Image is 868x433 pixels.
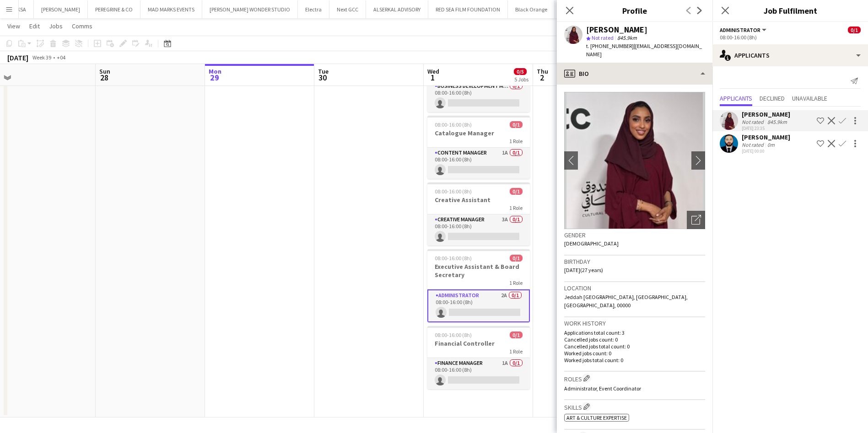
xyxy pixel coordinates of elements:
app-job-card: 08:00-16:00 (8h)0/1Financial Controller1 RoleFinance Manager1A0/108:00-16:00 (8h) [427,326,530,389]
div: Applicants [712,44,868,66]
h3: Catalogue Manager [427,129,530,137]
span: 08:00-16:00 (8h) [435,188,472,195]
span: 08:00-16:00 (8h) [435,331,472,338]
span: 30 [317,72,329,83]
div: [DATE] 00:00 [742,148,790,154]
span: Declined [760,95,785,102]
span: 2 [535,72,548,83]
span: 29 [207,72,221,83]
span: 28 [98,72,110,83]
div: +04 [57,54,65,61]
span: 08:00-16:00 (8h) [435,255,472,262]
button: Electra [298,0,329,18]
span: Thu [537,67,548,75]
div: [PERSON_NAME] [742,110,790,118]
div: Bio [557,63,712,85]
h3: Work history [564,319,705,327]
span: [DEMOGRAPHIC_DATA] [564,240,619,247]
app-card-role: Creative Manager3A0/108:00-16:00 (8h) [427,214,530,246]
span: 0/1 [510,255,523,262]
app-job-card: 08:00-16:00 (8h)0/1Executive Assistant & Board Secretary1 RoleAdministrator2A0/108:00-16:00 (8h) [427,249,530,322]
span: Week 39 [30,54,53,61]
button: ALSERKAL ADVISORY [366,0,428,18]
app-card-role: Finance Manager1A0/108:00-16:00 (8h) [427,358,530,389]
div: 0m [766,141,776,148]
span: 1 Role [509,138,523,144]
button: RED SEA FILM FOUNDATION [428,0,508,18]
button: PEREGRINE & CO [88,0,140,18]
span: Art & Culture Expertise [566,414,627,421]
p: Worked jobs total count: 0 [564,357,705,364]
a: Jobs [45,20,66,32]
app-job-card: 08:00-16:00 (8h)0/1Catalogue Manager1 RoleContent Manager1A0/108:00-16:00 (8h) [427,116,530,179]
span: Mon [209,67,221,75]
span: 1 Role [509,279,523,286]
app-card-role: Administrator2A0/108:00-16:00 (8h) [427,289,530,322]
span: Sun [99,67,110,75]
div: [PERSON_NAME] [742,133,790,141]
h3: Financial Controller [427,339,530,347]
div: Not rated [742,141,766,148]
span: Unavailable [792,95,827,102]
span: Administrator, Event Coordinator [564,385,641,392]
p: Cancelled jobs count: 0 [564,336,705,343]
div: Open photos pop-in [687,211,705,229]
span: 1 Role [509,348,523,355]
span: 1 Role [509,204,523,211]
span: 0/1 [510,188,523,195]
div: Not rated [742,118,766,125]
span: 1 [426,72,439,83]
h3: Roles [564,374,705,383]
span: Tue [318,67,329,75]
p: Cancelled jobs total count: 0 [564,343,705,350]
h3: Gender [564,231,705,239]
div: 5 Jobs [514,76,528,83]
div: [DATE] [7,53,28,62]
span: 0/1 [510,121,523,128]
button: [PERSON_NAME] [34,0,88,18]
span: 0/5 [514,68,527,75]
span: Comms [72,22,92,30]
img: Crew avatar or photo [564,92,705,229]
h3: Job Fulfilment [712,5,868,16]
h3: Birthday [564,257,705,266]
h3: Executive Assistant & Board Secretary [427,262,530,279]
a: View [4,20,24,32]
span: t. [PHONE_NUMBER] [586,43,634,49]
div: [DATE] 23:35 [742,125,790,131]
p: Worked jobs count: 0 [564,350,705,357]
span: Jobs [49,22,63,30]
span: Administrator [720,27,760,33]
span: Not rated [592,34,614,41]
a: Edit [26,20,43,32]
div: 845.9km [766,118,789,125]
h3: Location [564,284,705,292]
app-card-role: Content Manager1A0/108:00-16:00 (8h) [427,148,530,179]
h3: Profile [557,5,712,16]
app-job-card: 08:00-16:00 (8h)0/1Creative Assistant1 RoleCreative Manager3A0/108:00-16:00 (8h) [427,182,530,246]
p: Applications total count: 3 [564,329,705,336]
h3: Skills [564,402,705,412]
span: Jeddah [GEOGRAPHIC_DATA], [GEOGRAPHIC_DATA], [GEOGRAPHIC_DATA], 00000 [564,294,688,309]
span: View [7,22,20,30]
span: Edit [29,22,40,30]
h3: Creative Assistant [427,196,530,204]
div: [PERSON_NAME] [586,26,647,34]
button: The Other Guyz [555,0,607,18]
span: Wed [427,67,439,75]
span: 845.9km [615,34,639,41]
button: Black Orange [508,0,555,18]
span: 08:00-16:00 (8h) [435,121,472,128]
button: Administrator [720,27,768,33]
span: 0/1 [510,331,523,338]
span: [DATE] (27 years) [564,267,603,273]
button: [PERSON_NAME] WONDER STUDIO [202,0,298,18]
button: Next GCC [329,0,366,18]
button: MAD MARKS EVENTS [140,0,202,18]
span: | [EMAIL_ADDRESS][DOMAIN_NAME] [586,43,702,58]
a: Comms [68,20,96,32]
